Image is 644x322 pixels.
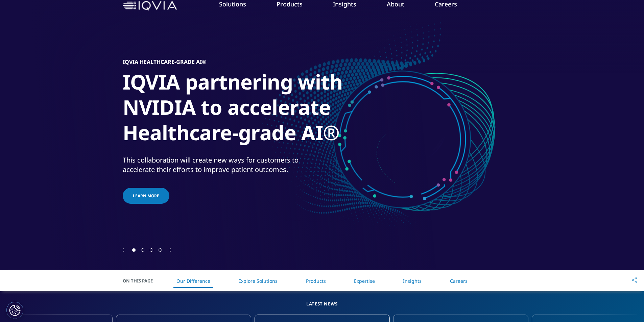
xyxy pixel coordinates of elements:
[176,278,210,284] a: Our Difference
[123,58,206,65] h5: IQVIA Healthcare-grade AI®
[354,278,375,284] a: Expertise
[403,278,422,284] a: Insights
[450,278,468,284] a: Careers
[123,1,177,11] img: IQVIA Healthcare Information Technology and Pharma Clinical Research Company
[123,69,376,149] h1: IQVIA partnering with NVIDIA to accelerate Healthcare-grade AI®
[123,155,320,174] div: This collaboration will create new ways for customers to accelerate their efforts to improve pati...
[306,278,326,284] a: Products
[123,17,522,247] div: 1 / 4
[123,188,169,204] a: Learn more
[132,248,136,252] span: Go to slide 1
[123,247,124,253] div: Previous slide
[123,277,160,284] span: On This Page
[141,248,144,252] span: Go to slide 2
[133,193,159,199] span: Learn more
[7,300,637,308] h5: Latest News
[159,248,162,252] span: Go to slide 4
[170,247,171,253] div: Next slide
[238,278,278,284] a: Explore Solutions
[150,248,153,252] span: Go to slide 3
[6,302,23,319] button: Cookie Settings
